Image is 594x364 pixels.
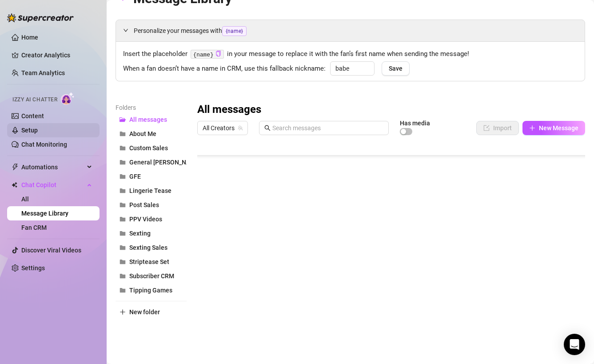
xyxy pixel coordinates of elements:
button: New Message [522,121,585,135]
button: Tipping Games [116,283,187,297]
span: Personalize your messages with [134,26,578,36]
div: Open Intercom Messenger [564,334,585,355]
span: Custom Sales [129,144,168,152]
span: Tipping Games [129,287,172,294]
span: Save [389,65,403,72]
span: plus [529,125,535,131]
a: Message Library [21,210,68,217]
span: Lingerie Tease [129,187,171,194]
a: Fan CRM [21,224,47,231]
code: {name} [191,50,224,59]
span: Izzy AI Chatter [12,96,57,104]
a: Settings [21,264,45,272]
span: {name} [222,26,247,36]
span: folder [120,273,126,279]
span: General [PERSON_NAME] [129,159,201,166]
button: Custom Sales [116,141,187,155]
h3: All messages [197,103,261,117]
button: Save [382,61,410,76]
span: folder [120,145,126,151]
button: Sexting [116,226,187,240]
span: folder [120,173,126,180]
input: Search messages [272,123,383,133]
button: Subscriber CRM [116,269,187,283]
span: folder [120,259,126,265]
img: logo-BBDzfeDw.svg [7,13,74,22]
button: PPV Videos [116,212,187,226]
span: folder [120,216,126,222]
button: New folder [116,305,187,319]
span: thunderbolt [12,164,19,171]
button: Sexting Sales [116,240,187,255]
span: Striptease Set [129,258,169,265]
span: Sexting [129,230,151,237]
button: Striptease Set [116,255,187,269]
a: Creator Analytics [21,48,92,62]
span: expanded [123,28,128,33]
div: Personalize your messages with{name} [116,20,585,41]
span: Sexting Sales [129,244,167,251]
span: Automations [21,160,84,174]
span: PPV Videos [129,216,162,223]
span: Chat Copilot [21,178,84,192]
span: folder [120,230,126,236]
span: New folder [129,308,160,316]
span: folder [120,244,126,251]
button: Lingerie Tease [116,184,187,198]
span: GFE [129,173,141,180]
span: New Message [539,124,578,132]
span: Subscriber CRM [129,272,174,280]
span: folder [120,131,126,137]
span: All Creators [203,121,243,135]
button: Import [476,121,519,135]
span: Insert the placeholder in your message to replace it with the fan’s first name when sending the m... [123,49,578,60]
img: AI Chatter [61,92,75,105]
span: Post Sales [129,201,159,208]
span: folder [120,188,126,194]
button: All messages [116,112,187,127]
button: GFE [116,169,187,184]
a: Team Analytics [21,69,65,76]
button: Post Sales [116,198,187,212]
span: plus [120,309,126,315]
a: All [21,196,29,203]
a: Discover Viral Videos [21,247,81,254]
span: search [264,125,271,131]
span: All messages [129,116,167,123]
a: Chat Monitoring [21,141,67,148]
span: copy [215,51,221,56]
button: General [PERSON_NAME] [116,155,187,169]
button: Click to Copy [215,51,221,57]
span: About Me [129,130,156,137]
span: folder [120,287,126,293]
button: About Me [116,127,187,141]
article: Folders [116,103,187,112]
span: folder [120,202,126,208]
span: When a fan doesn’t have a name in CRM, use this fallback nickname: [123,64,326,74]
span: folder-open [120,116,126,123]
img: Chat Copilot [12,182,17,188]
a: Home [21,34,38,41]
a: Content [21,112,44,120]
a: Setup [21,127,38,134]
article: Has media [400,120,430,126]
span: team [238,125,243,131]
span: folder [120,159,126,165]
